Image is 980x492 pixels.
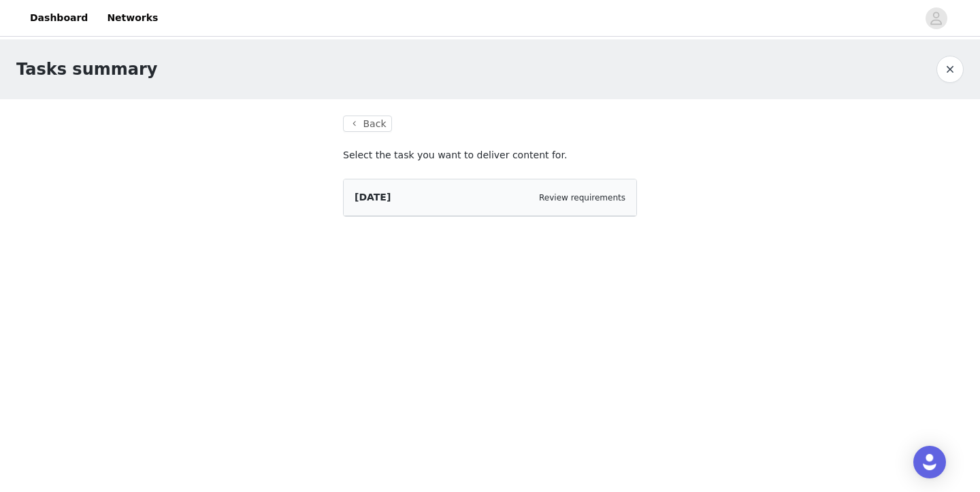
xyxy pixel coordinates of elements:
[355,192,391,203] span: [DATE]
[930,7,943,29] div: avatar
[539,193,625,203] a: Review requirements
[16,57,157,82] h1: Tasks summary
[343,116,392,132] button: Back
[913,446,946,478] div: Open Intercom Messenger
[343,148,637,162] p: Select the task you want to deliver content for.
[22,3,96,33] a: Dashboard
[99,3,166,33] a: Networks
